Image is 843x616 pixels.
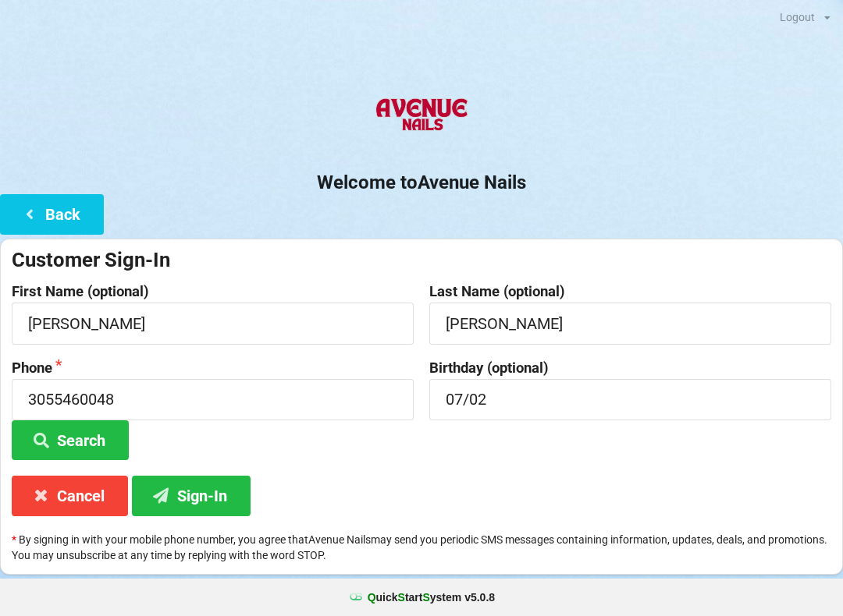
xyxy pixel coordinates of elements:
[422,591,429,604] span: S
[429,303,831,344] input: Last Name
[429,360,831,376] label: Birthday (optional)
[12,379,414,420] input: 1234567890
[348,589,364,605] img: favicon.ico
[429,379,831,420] input: MM/DD
[12,284,414,299] label: First Name (optional)
[12,247,831,273] div: Customer Sign-In
[12,532,831,563] p: By signing in with your mobile phone number, you agree that Avenue Nails may send you periodic SM...
[12,303,414,344] input: First Name
[368,591,376,604] span: Q
[429,284,831,299] label: Last Name (optional)
[369,85,473,147] img: AvenueNails-Logo.png
[12,360,414,376] label: Phone
[780,12,815,23] div: Logout
[398,591,405,604] span: S
[12,420,129,460] button: Search
[132,476,251,515] button: Sign-In
[368,589,495,605] b: uick tart ystem v 5.0.8
[12,476,128,515] button: Cancel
